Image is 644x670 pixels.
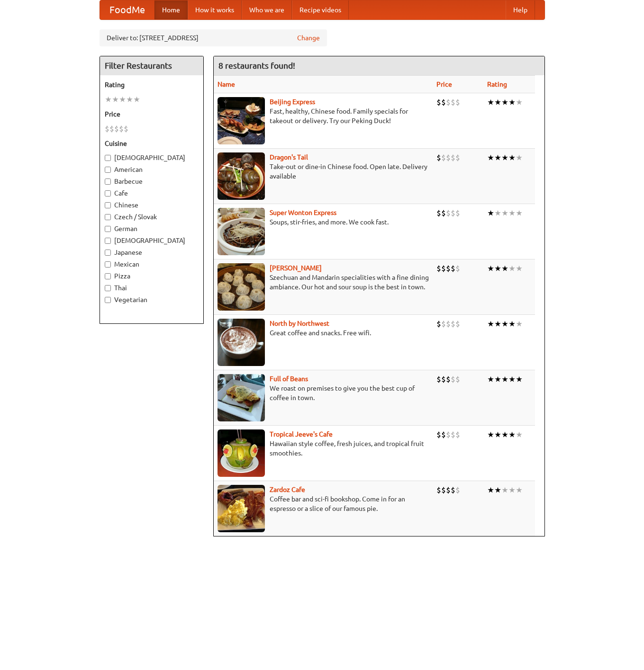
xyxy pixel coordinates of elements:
[441,263,446,274] li: $
[494,208,501,218] li: ★
[455,429,460,440] li: $
[105,124,109,134] li: $
[436,429,441,440] li: $
[105,285,111,291] input: Thai
[494,263,501,274] li: ★
[124,124,128,134] li: $
[119,94,126,105] li: ★
[218,374,265,421] img: beans.jpg
[105,273,111,279] input: Pizza
[218,494,429,513] p: Coffee bar and sci-fi bookshop. Come in for an espresso or a slice of our famous pie.
[105,155,111,161] input: [DEMOGRAPHIC_DATA]
[436,208,441,218] li: $
[105,259,199,269] label: Mexican
[508,152,516,163] li: ★
[105,200,199,210] label: Chinese
[446,374,451,384] li: $
[105,94,112,105] li: ★
[100,56,203,75] h4: Filter Restaurants
[105,139,199,148] h5: Cuisine
[218,328,429,338] p: Great coffee and snacks. Free wifi.
[441,319,446,329] li: $
[105,179,111,185] input: Barbecue
[501,97,508,107] li: ★
[508,429,516,440] li: ★
[446,263,451,274] li: $
[501,319,508,329] li: ★
[270,430,333,438] a: Tropical Jeeve's Cafe
[501,152,508,163] li: ★
[506,0,535,19] a: Help
[105,188,199,198] label: Cafe
[105,295,199,304] label: Vegetarian
[455,374,460,384] li: $
[188,0,242,19] a: How it works
[436,319,441,329] li: $
[451,429,455,440] li: $
[297,33,320,43] a: Change
[105,165,199,174] label: American
[436,80,452,88] a: Price
[270,320,329,327] a: North by Northwest
[218,107,429,125] p: Fast, healthy, Chinese food. Family specials for takeout or delivery. Try our Peking Duck!
[436,485,441,495] li: $
[436,263,441,274] li: $
[441,485,446,495] li: $
[100,0,154,19] a: FoodMe
[218,162,429,181] p: Take-out or dine-in Chinese food. Open late. Delivery available
[218,439,429,458] p: Hawaiian style coffee, fresh juices, and tropical fruit smoothies.
[270,98,315,106] a: Beijing Express
[441,208,446,218] li: $
[508,97,516,107] li: ★
[446,319,451,329] li: $
[487,97,494,107] li: ★
[105,80,199,89] h5: Rating
[501,429,508,440] li: ★
[516,319,523,329] li: ★
[133,94,140,105] li: ★
[105,250,111,256] input: Japanese
[441,152,446,163] li: $
[270,153,308,161] a: Dragon's Tail
[487,80,507,88] a: Rating
[501,208,508,218] li: ★
[446,152,451,163] li: $
[455,263,460,274] li: $
[105,297,111,303] input: Vegetarian
[451,152,455,163] li: $
[487,374,494,384] li: ★
[451,319,455,329] li: $
[516,429,523,440] li: ★
[270,264,322,272] b: [PERSON_NAME]
[446,485,451,495] li: $
[516,485,523,495] li: ★
[508,263,516,274] li: ★
[516,208,523,218] li: ★
[487,263,494,274] li: ★
[455,485,460,495] li: $
[105,202,111,208] input: Chinese
[105,248,199,257] label: Japanese
[292,0,349,19] a: Recipe videos
[455,97,460,107] li: $
[451,485,455,495] li: $
[218,80,235,88] a: Name
[218,97,265,144] img: beijing.jpg
[218,217,429,227] p: Soups, stir-fries, and more. We cook fast.
[112,94,119,105] li: ★
[436,97,441,107] li: $
[218,384,429,402] p: We roast on premises to give you the best cup of coffee in town.
[494,97,501,107] li: ★
[218,485,265,532] img: zardoz.jpg
[105,177,199,186] label: Barbecue
[487,429,494,440] li: ★
[487,152,494,163] li: ★
[455,319,460,329] li: $
[242,0,292,19] a: Who we are
[501,374,508,384] li: ★
[501,485,508,495] li: ★
[441,429,446,440] li: $
[218,61,295,70] ng-pluralize: 8 restaurants found!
